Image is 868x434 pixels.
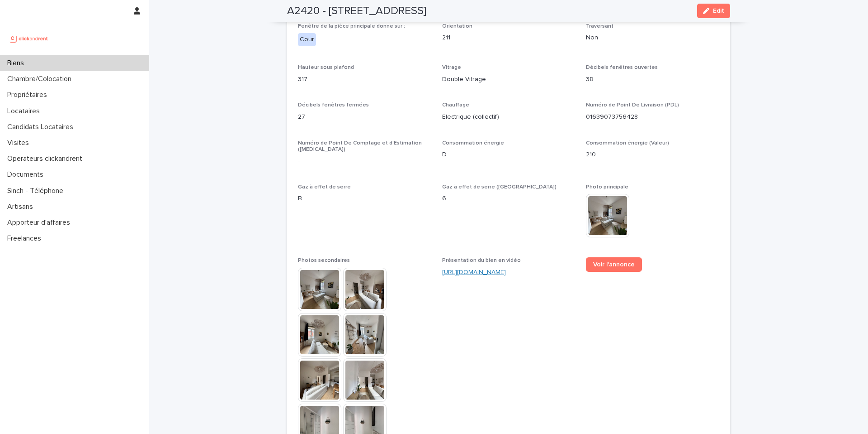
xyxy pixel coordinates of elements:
span: Décibels fenêtres ouvertes [586,65,658,70]
p: - [298,156,431,166]
p: 6 [442,194,576,203]
p: Chambre/Colocation [4,75,79,83]
p: Electrique (collectif) [442,112,576,122]
h2: A2420 - [STREET_ADDRESS] [287,5,426,18]
a: Voir l'annonce [586,257,642,272]
p: Freelances [4,234,48,243]
span: Photo principale [586,184,628,190]
button: Edit [697,4,730,18]
span: Gaz à effet de serre ([GEOGRAPHIC_DATA]) [442,184,557,190]
p: 211 [442,33,576,43]
span: Chauffage [442,102,469,108]
p: Candidats Locataires [4,123,80,131]
p: Sinch - Téléphone [4,187,71,195]
p: 01639073756428 [586,112,719,122]
p: 317 [298,75,431,84]
p: Double Vitrage [442,75,576,84]
span: Numéro de Point De Comptage et d'Estimation ([MEDICAL_DATA]) [298,140,422,152]
p: D [442,150,576,159]
span: Consommation énergie (Valeur) [586,140,669,146]
p: Visites [4,139,36,147]
p: 210 [586,150,719,159]
span: Traversant [586,24,613,29]
a: [URL][DOMAIN_NAME] [442,269,506,275]
span: Orientation [442,24,472,29]
p: 38 [586,75,719,84]
span: Edit [713,8,724,14]
p: Propriétaires [4,91,54,99]
p: 27 [298,112,431,122]
span: Décibels fenêtres fermées [298,102,369,108]
span: Consommation énergie [442,140,504,146]
span: Voir l'annonce [593,261,635,268]
span: Présentation du bien en vidéo [442,258,521,263]
p: Apporteur d'affaires [4,218,77,227]
img: UCB0brd3T0yccxBKYDjQ [7,29,51,48]
span: Gaz à effet de serre [298,184,351,190]
span: Hauteur sous plafond [298,65,354,70]
p: B [298,194,431,203]
p: Documents [4,170,51,179]
span: Fenêtre de la pièce principale donne sur : [298,24,405,29]
p: Biens [4,59,31,68]
span: Numéro de Point De Livraison (PDL) [586,102,679,108]
p: Non [586,33,719,43]
div: Cour [298,33,316,46]
span: Vitrage [442,65,461,70]
p: Artisans [4,203,40,211]
p: Locataires [4,107,47,116]
p: Operateurs clickandrent [4,154,90,163]
span: Photos secondaires [298,258,350,263]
